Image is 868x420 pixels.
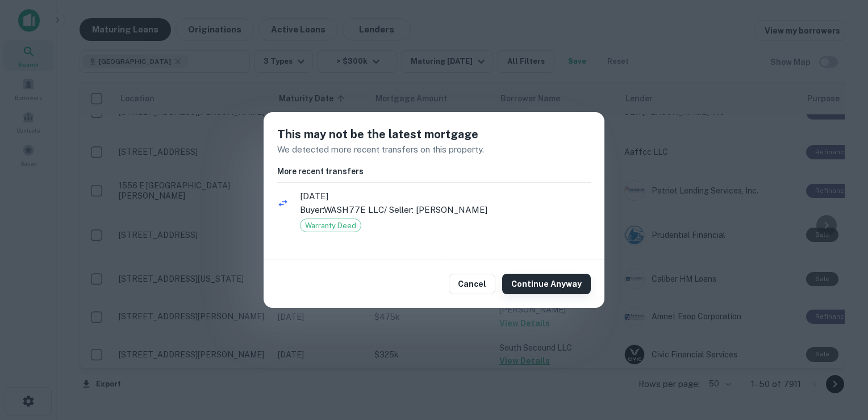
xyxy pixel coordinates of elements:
[300,219,361,232] div: Warranty Deed
[502,274,591,294] button: Continue Anyway
[277,165,591,178] h6: More recent transfers
[301,220,361,232] span: Warranty Deed
[811,329,868,384] iframe: Chat Widget
[277,126,591,143] h5: This may not be the latest mortgage
[449,274,495,294] button: Cancel
[300,190,591,203] span: [DATE]
[300,203,591,217] p: Buyer: WASH77E LLC / Seller: [PERSON_NAME]
[277,143,591,157] p: We detected more recent transfers on this property.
